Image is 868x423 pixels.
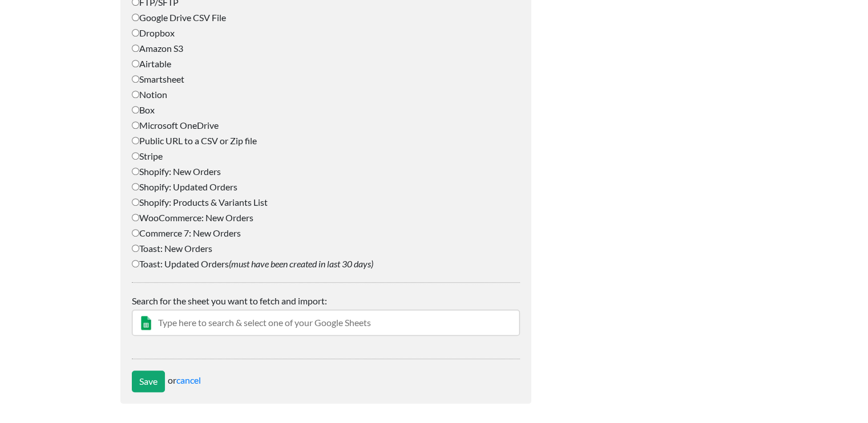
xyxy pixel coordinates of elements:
[132,245,139,252] input: Toast: New Orders
[132,11,520,25] label: Google Drive CSV File
[132,165,520,178] label: Shopify: New Orders
[132,88,520,101] label: Notion
[132,226,520,240] label: Commerce 7: New Orders
[132,137,139,144] input: Public URL to a CSV or Zip file
[132,183,139,190] input: Shopify: Updated Orders
[132,44,139,52] input: Amazon S3
[132,121,139,129] input: Microsoft OneDrive
[132,91,139,98] input: Notion
[132,72,520,86] label: Smartsheet
[132,180,520,194] label: Shopify: Updated Orders
[132,119,520,132] label: Microsoft OneDrive
[132,371,520,392] div: or
[132,198,139,206] input: Shopify: Products & Variants List
[132,42,520,55] label: Amazon S3
[132,14,139,21] input: Google Drive CSV File
[132,257,520,271] label: Toast: Updated Orders
[132,196,520,209] label: Shopify: Products & Variants List
[132,60,139,67] input: Airtable
[132,57,520,71] label: Airtable
[176,375,201,385] a: cancel
[132,310,520,336] input: Type here to search & select one of your Google Sheets
[132,371,165,392] input: Save
[132,168,139,175] input: Shopify: New Orders
[132,103,520,117] label: Box
[811,366,854,409] iframe: Drift Widget Chat Controller
[132,26,520,40] label: Dropbox
[132,294,520,308] label: Search for the sheet you want to fetch and import:
[132,242,520,255] label: Toast: New Orders
[132,152,139,160] input: Stripe
[132,106,139,113] input: Box
[132,214,139,221] input: WooCommerce: New Orders
[229,258,373,269] i: (must have been created in last 30 days)
[132,211,520,225] label: WooCommerce: New Orders
[132,75,139,83] input: Smartsheet
[132,149,520,163] label: Stripe
[132,260,139,267] input: Toast: Updated Orders(must have been created in last 30 days)
[132,134,520,148] label: Public URL to a CSV or Zip file
[132,229,139,237] input: Commerce 7: New Orders
[132,29,139,36] input: Dropbox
